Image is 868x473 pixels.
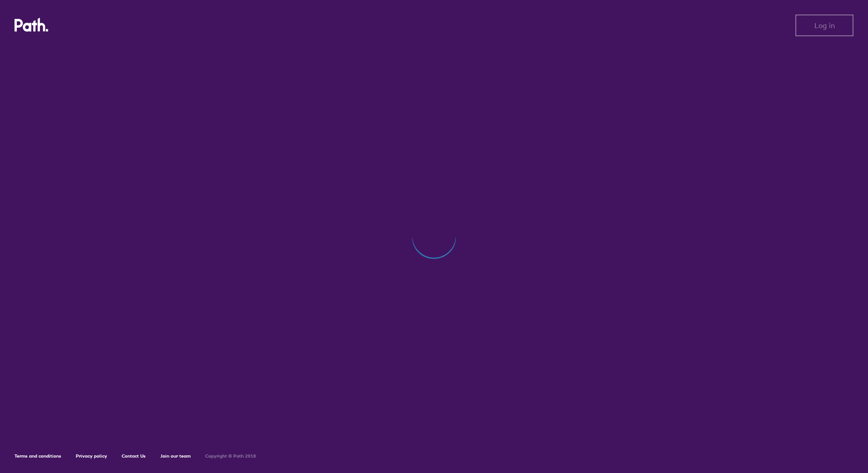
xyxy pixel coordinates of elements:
[814,21,835,29] span: Log in
[795,14,853,36] button: Log in
[76,453,107,459] a: Privacy policy
[122,453,146,459] a: Contact Us
[15,453,61,459] a: Terms and conditions
[160,453,191,459] a: Join our team
[205,454,256,459] h6: Copyright © Path 2018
